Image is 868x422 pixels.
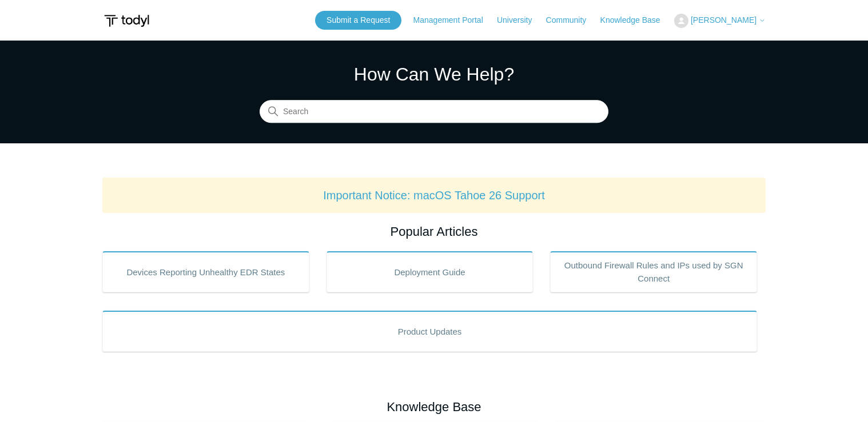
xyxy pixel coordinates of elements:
a: Product Updates [102,311,757,352]
a: Outbound Firewall Rules and IPs used by SGN Connect [550,251,757,292]
a: Knowledge Base [600,14,672,26]
span: [PERSON_NAME] [691,15,756,25]
a: Management Portal [413,14,495,26]
h1: How Can We Help? [260,61,608,88]
a: Deployment Guide [327,251,533,292]
a: Devices Reporting Unhealthy EDR States [102,251,309,292]
h2: Knowledge Base [102,397,766,416]
input: Search [260,101,608,123]
a: Community [546,14,598,26]
img: Todyl Support Center Help Center home page [102,10,151,31]
a: Important Notice: macOS Tahoe 26 Support [323,189,545,202]
a: Submit a Request [315,11,401,30]
h2: Popular Articles [102,222,766,241]
a: University [497,14,543,26]
button: [PERSON_NAME] [674,14,766,28]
